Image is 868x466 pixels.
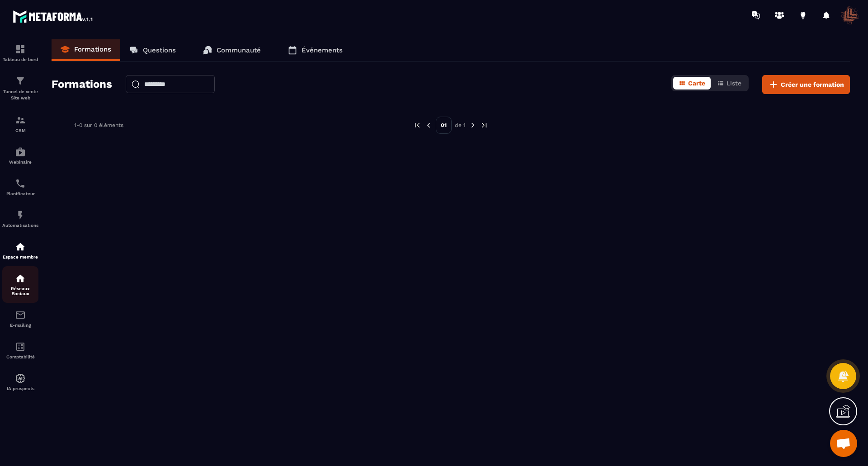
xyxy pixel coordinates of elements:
[2,140,38,171] a: automationsautomationsWebinaire
[13,8,94,24] img: logo
[2,303,38,334] a: emailemailE-mailing
[15,44,26,55] img: formation
[413,121,421,129] img: prev
[15,310,26,320] img: email
[15,146,26,157] img: automations
[15,341,26,352] img: accountant
[15,241,26,252] img: automations
[143,46,176,54] p: Questions
[688,80,705,87] span: Carte
[15,75,26,86] img: formation
[2,108,38,140] a: formationformationCRM
[74,45,111,53] p: Formations
[15,210,26,221] img: automations
[2,89,38,101] p: Tunnel de vente Site web
[2,191,38,196] p: Planificateur
[673,77,711,89] button: Carte
[762,75,850,94] button: Créer une formation
[120,39,185,61] a: Questions
[2,37,38,69] a: formationformationTableau de bord
[2,386,38,391] p: IA prospects
[2,235,38,266] a: automationsautomationsEspace membre
[712,77,747,89] button: Liste
[455,122,466,129] p: de 1
[15,373,26,384] img: automations
[52,75,112,94] h2: Formations
[2,128,38,133] p: CRM
[830,430,857,457] div: Ouvrir le chat
[469,121,477,129] img: next
[194,39,270,61] a: Communauté
[217,46,261,54] p: Communauté
[2,203,38,235] a: automationsautomationsAutomatisations
[2,254,38,259] p: Espace membre
[2,171,38,203] a: schedulerschedulerPlanificateur
[2,69,38,108] a: formationformationTunnel de vente Site web
[2,57,38,62] p: Tableau de bord
[480,121,488,129] img: next
[279,39,352,61] a: Événements
[425,121,433,129] img: prev
[2,323,38,328] p: E-mailing
[74,122,123,128] p: 1-0 sur 0 éléments
[2,286,38,296] p: Réseaux Sociaux
[436,117,452,134] p: 01
[2,160,38,165] p: Webinaire
[781,80,844,89] span: Créer une formation
[2,334,38,366] a: accountantaccountantComptabilité
[15,273,26,284] img: social-network
[302,46,343,54] p: Événements
[15,178,26,189] img: scheduler
[2,223,38,228] p: Automatisations
[726,80,741,87] span: Liste
[15,115,26,126] img: formation
[2,354,38,359] p: Comptabilité
[52,39,120,61] a: Formations
[2,266,38,303] a: social-networksocial-networkRéseaux Sociaux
